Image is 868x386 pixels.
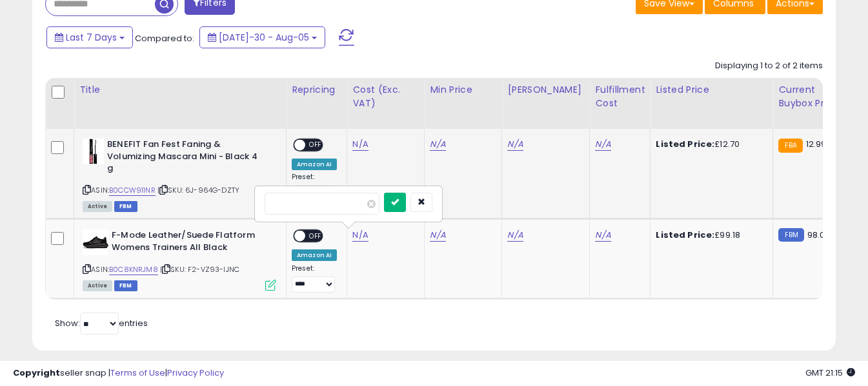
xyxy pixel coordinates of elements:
div: Cost (Exc. VAT) [352,83,419,110]
b: F-Mode Leather/Suede Flatform Womens Trainers All Black [112,229,268,256]
div: Fulfillment Cost [595,83,645,110]
a: B0CCW911NR [109,185,156,196]
div: Preset: [292,173,337,202]
a: Terms of Use [110,367,165,379]
img: 31wuOzCBwvL._SL40_.jpg [83,139,104,164]
span: All listings currently available for purchase on Amazon [83,280,112,291]
span: OFF [305,140,326,151]
small: FBM [778,228,803,242]
b: BENEFIT Fan Fest Faning & Volumizing Mascara Mini - Black 4 g [107,139,264,178]
span: 2025-08-13 21:15 GMT [805,367,855,379]
div: ASIN: [83,229,276,289]
a: N/A [507,229,523,242]
div: Listed Price [656,83,767,97]
div: Preset: [292,264,337,293]
span: Show: entries [55,317,148,329]
div: ASIN: [83,139,276,210]
span: 98.08 [807,229,831,241]
div: Displaying 1 to 2 of 2 items [715,60,823,72]
strong: Copyright [13,367,60,379]
span: OFF [305,231,326,242]
a: N/A [352,229,368,242]
div: seller snap | | [13,367,224,380]
div: £12.70 [656,139,763,150]
img: 313+Qc925PL._SL40_.jpg [83,229,108,255]
div: Title [79,83,281,97]
span: All listings currently available for purchase on Amazon [83,201,112,212]
div: Amazon AI [292,249,337,261]
button: [DATE]-30 - Aug-05 [199,26,325,48]
span: Last 7 Days [66,31,117,44]
span: | SKU: F2-VZ93-IJNC [160,264,239,275]
button: Last 7 Days [46,26,133,48]
b: Listed Price: [656,229,714,241]
small: FBA [778,139,802,153]
span: [DATE]-30 - Aug-05 [219,31,309,44]
span: Compared to: [135,32,194,44]
a: B0C8KNRJM8 [109,264,158,275]
div: Current Buybox Price [778,83,845,110]
b: Listed Price: [656,138,714,150]
div: Amazon AI [292,159,337,170]
a: Privacy Policy [167,367,224,379]
div: Repricing [292,83,341,97]
a: N/A [430,229,445,242]
a: N/A [595,138,611,151]
span: 12.99 [806,138,827,150]
a: N/A [507,138,523,151]
span: FBM [114,201,137,212]
span: FBM [114,280,137,291]
a: N/A [352,138,368,151]
a: N/A [595,229,611,242]
span: | SKU: 6J-964G-DZTY [157,185,239,195]
div: Min Price [430,83,496,97]
div: £99.18 [656,229,763,241]
div: [PERSON_NAME] [507,83,584,97]
a: N/A [430,138,445,151]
